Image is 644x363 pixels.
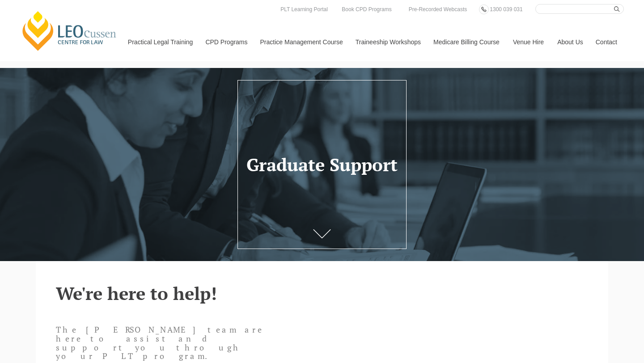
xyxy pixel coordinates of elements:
[56,325,270,361] p: The [PERSON_NAME] team are here to assist and support you through your PLT program.
[589,23,624,61] a: Contact
[490,6,522,13] span: 1300 039 031
[254,23,349,61] a: Practice Management Course
[427,23,506,61] a: Medicare Billing Course
[339,4,394,14] a: Book CPD Programs
[407,4,470,14] a: Pre-Recorded Webcasts
[245,155,399,174] h1: Graduate Support
[20,10,119,52] a: [PERSON_NAME] Centre for Law
[56,283,588,303] h2: We're here to help!
[551,23,589,61] a: About Us
[121,23,199,61] a: Practical Legal Training
[487,4,525,14] a: 1300 039 031
[278,4,330,14] a: PLT Learning Portal
[349,23,427,61] a: Traineeship Workshops
[199,23,253,61] a: CPD Programs
[506,23,551,61] a: Venue Hire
